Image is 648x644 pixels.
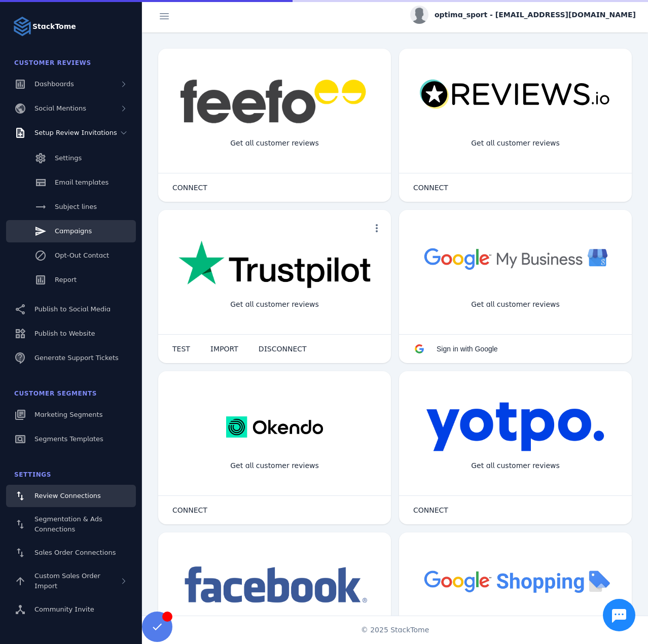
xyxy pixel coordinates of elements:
[419,563,611,599] img: googleshopping.png
[6,347,136,369] a: Generate Support Tickets
[410,6,636,24] button: optima_sport - [EMAIL_ADDRESS][DOMAIN_NAME]
[34,354,119,362] span: Generate Support Tickets
[403,500,458,520] button: CONNECT
[34,411,102,418] span: Marketing Segments
[34,549,116,556] span: Sales Order Connections
[6,542,136,564] a: Sales Order Connections
[6,509,136,540] a: Segmentation & Ads Connections
[222,452,327,479] div: Get all customer reviews
[361,625,429,635] span: © 2025 StackTome
[32,21,76,32] strong: StackTome
[14,471,51,478] span: Settings
[34,129,117,136] span: Setup Review Invitations
[6,428,136,450] a: Segments Templates
[6,220,136,242] a: Campaigns
[210,345,238,352] span: IMPORT
[226,402,323,452] img: okendo.webp
[403,177,458,198] button: CONNECT
[55,203,97,210] span: Subject lines
[34,515,102,533] span: Segmentation & Ads Connections
[172,345,190,352] span: TEST
[12,16,32,37] img: Logo image
[34,305,111,313] span: Publish to Social Media
[34,80,74,88] span: Dashboards
[34,605,94,613] span: Community Invite
[413,184,448,191] span: CONNECT
[6,598,136,621] a: Community Invite
[367,218,387,238] button: more
[413,507,448,514] span: CONNECT
[222,291,327,318] div: Get all customer reviews
[419,240,611,276] img: googlebusiness.png
[463,291,568,318] div: Get all customer reviews
[178,240,371,290] img: trustpilot.png
[55,178,109,186] span: Email templates
[426,402,605,452] img: yotpo.png
[200,339,248,359] button: IMPORT
[34,492,101,499] span: Review Connections
[463,130,568,157] div: Get all customer reviews
[403,339,508,359] button: Sign in with Google
[14,390,97,397] span: Customer Segments
[55,227,92,235] span: Campaigns
[455,614,575,640] div: Import Products from Google
[259,345,307,352] span: DISCONNECT
[55,154,82,162] span: Settings
[463,452,568,479] div: Get all customer reviews
[55,276,77,283] span: Report
[178,563,371,608] img: facebook.png
[6,323,136,345] a: Publish to Website
[34,104,86,112] span: Social Mentions
[6,171,136,194] a: Email templates
[222,130,327,157] div: Get all customer reviews
[34,330,95,337] span: Publish to Website
[162,177,218,198] button: CONNECT
[172,507,207,514] span: CONNECT
[178,79,371,124] img: feefo.png
[14,59,91,66] span: Customer Reviews
[6,485,136,507] a: Review Connections
[248,339,317,359] button: DISCONNECT
[55,252,109,259] span: Opt-Out Contact
[172,184,207,191] span: CONNECT
[437,345,498,353] span: Sign in with Google
[6,404,136,426] a: Marketing Segments
[6,244,136,267] a: Opt-Out Contact
[6,147,136,169] a: Settings
[34,572,100,590] span: Custom Sales Order Import
[6,269,136,291] a: Report
[419,79,611,110] img: reviewsio.svg
[6,298,136,320] a: Publish to Social Media
[410,6,428,24] img: profile.jpg
[34,435,103,443] span: Segments Templates
[162,500,218,520] button: CONNECT
[435,10,636,20] span: optima_sport - [EMAIL_ADDRESS][DOMAIN_NAME]
[162,339,200,359] button: TEST
[6,196,136,218] a: Subject lines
